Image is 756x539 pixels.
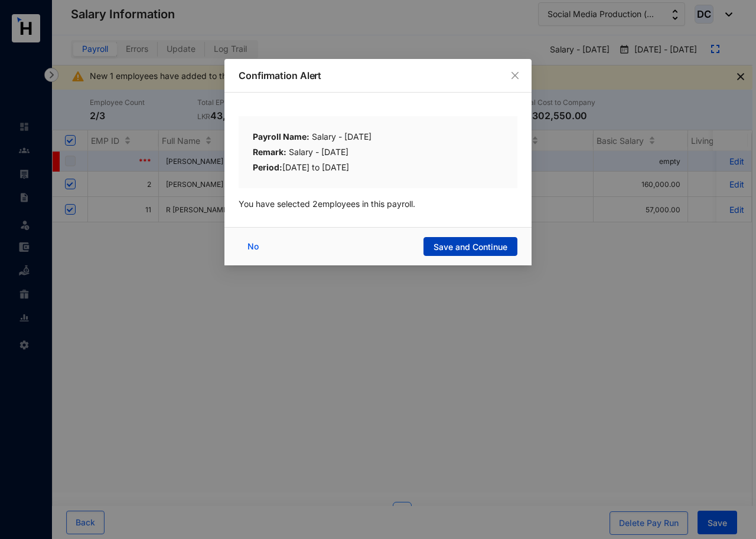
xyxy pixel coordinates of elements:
button: Close [509,69,522,82]
div: [DATE] to [DATE] [253,161,503,174]
span: You have selected 2 employees in this payroll. [239,199,415,209]
span: close [510,71,520,80]
b: Period: [253,162,282,172]
button: Save and Continue [423,237,517,256]
div: Salary - [DATE] [253,130,503,146]
b: Remark: [253,147,286,157]
p: Confirmation Alert [239,68,517,83]
b: Payroll Name: [253,132,309,142]
span: No [247,240,259,253]
span: Save and Continue [434,241,507,253]
button: No [239,237,271,256]
div: Salary - [DATE] [253,146,503,161]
